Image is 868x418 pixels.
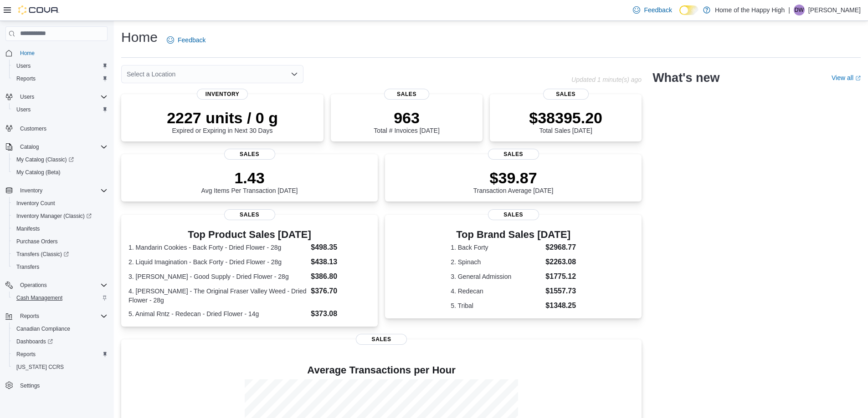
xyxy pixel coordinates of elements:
dt: 1. Mandarin Cookies - Back Forty - Dried Flower - 28g [128,243,307,252]
span: Washington CCRS [13,362,108,373]
span: Operations [16,280,108,291]
a: Reports [13,349,39,360]
dd: $2263.08 [545,257,576,267]
span: Purchase Orders [13,236,108,247]
div: Total # Invoices [DATE] [374,109,439,134]
a: My Catalog (Classic) [9,153,111,166]
button: Users [9,103,111,116]
span: Cash Management [16,294,62,302]
dd: $1348.25 [545,300,576,311]
button: Manifests [9,222,111,235]
span: Sales [384,89,430,100]
span: Manifests [13,223,108,234]
span: Settings [20,382,40,389]
dt: 2. Liquid Imagination - Back Forty - Dried Flower - 28g [128,257,307,267]
span: Sales [488,209,539,220]
div: Expired or Expiring in Next 30 Days [167,109,278,134]
a: Purchase Orders [13,236,62,247]
p: Updated 1 minute(s) ago [571,76,642,83]
button: Cash Management [9,292,111,304]
a: Inventory Manager (Classic) [9,210,111,222]
span: Canadian Compliance [16,325,70,332]
a: Inventory Manager (Classic) [13,211,95,222]
span: Cash Management [13,292,108,303]
dt: 3. General Admission [451,272,542,281]
span: Reports [13,349,108,360]
a: Inventory Count [13,198,59,209]
a: Feedback [163,31,209,49]
a: Settings [16,380,43,391]
span: My Catalog (Classic) [13,154,108,165]
p: 1.43 [201,169,298,187]
button: Inventory [16,185,46,196]
dd: $438.13 [311,257,370,267]
span: Purchase Orders [16,238,58,245]
dt: 4. Redecan [451,287,542,296]
span: Inventory [20,187,42,194]
p: 2227 units / 0 g [167,109,278,127]
span: Inventory Manager (Classic) [13,211,108,222]
dd: $2968.77 [545,242,576,253]
span: My Catalog (Classic) [16,156,74,163]
span: DW [795,5,804,15]
h2: What's new [652,71,719,85]
span: Transfers [13,262,108,272]
a: Transfers [13,262,43,272]
button: Users [9,60,111,72]
span: Users [13,60,108,71]
span: Dashboards [16,338,53,345]
button: Operations [16,280,51,291]
a: Dashboards [9,335,111,348]
span: Catalog [16,141,108,152]
span: Users [13,104,108,115]
span: My Catalog (Beta) [16,169,61,176]
p: [PERSON_NAME] [808,5,861,15]
span: Inventory Count [16,200,55,207]
a: View allExternal link [832,74,861,81]
span: Catalog [20,143,39,151]
span: Users [20,93,34,101]
button: Home [2,46,111,60]
a: Reports [13,73,39,84]
span: Inventory Manager (Classic) [16,212,92,220]
span: Home [20,50,35,57]
span: Users [16,62,31,70]
p: $39.87 [473,169,554,187]
svg: External link [855,76,861,81]
dd: $386.80 [311,271,370,282]
a: My Catalog (Beta) [13,167,64,178]
a: Home [16,48,38,59]
a: Users [13,60,34,71]
input: Dark Mode [679,5,699,15]
dd: $1557.73 [545,286,576,297]
dd: $373.08 [311,308,370,319]
button: Users [2,91,111,103]
span: Settings [16,380,108,391]
span: Users [16,106,31,113]
a: Dashboards [13,336,56,347]
span: Reports [16,75,36,82]
span: Transfers (Classic) [16,251,69,258]
span: Home [16,47,108,59]
div: David Wegner [794,5,805,15]
span: Sales [488,149,539,160]
span: [US_STATE] CCRS [16,363,64,371]
dd: $498.35 [311,242,370,253]
button: Purchase Orders [9,235,111,248]
span: Canadian Compliance [13,323,108,334]
button: Reports [9,72,111,85]
span: Customers [20,125,46,132]
span: Inventory [197,89,248,100]
h3: Top Product Sales [DATE] [128,229,370,240]
a: Canadian Compliance [13,323,74,334]
span: Sales [543,89,589,100]
span: My Catalog (Beta) [13,167,108,178]
dd: $1775.12 [545,271,576,282]
button: Catalog [16,141,42,152]
dt: 4. [PERSON_NAME] - The Original Fraser Valley Weed - Dried Flower - 28g [128,287,307,305]
button: Reports [16,311,43,322]
span: Feedback [178,35,205,45]
span: Users [16,91,108,102]
button: Catalog [2,141,111,153]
